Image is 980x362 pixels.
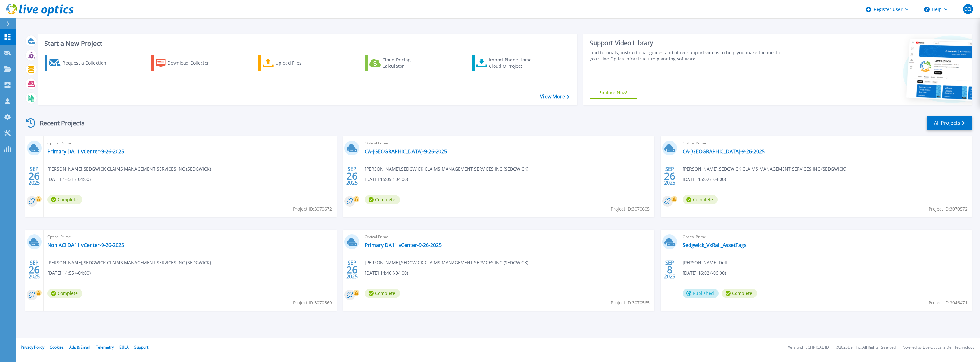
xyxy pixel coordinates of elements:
[365,165,528,172] span: [PERSON_NAME] , SEDGWICK CLAIMS MANAGEMENT SERVICES INC (SEDGWICK)
[45,40,569,47] h3: Start a New Project
[382,57,432,69] div: Cloud Pricing Calculator
[45,55,114,71] a: Request a Collection
[664,258,676,281] div: SEP 2025
[119,344,129,350] a: EULA
[47,289,82,298] span: Complete
[365,176,408,183] span: [DATE] 15:05 (-04:00)
[365,289,400,298] span: Complete
[683,233,968,240] span: Optical Prime
[346,165,358,187] div: SEP 2025
[365,195,400,204] span: Complete
[346,173,358,179] span: 26
[590,87,637,99] a: Explore Now!
[167,57,217,69] div: Download Collector
[683,148,765,155] a: CA-[GEOGRAPHIC_DATA]-9-26-2025
[683,270,726,276] span: [DATE] 16:02 (-06:00)
[590,50,792,62] div: Find tutorials, instructional guides and other support videos to help you make the most of your L...
[47,148,124,155] a: Primary DA11 vCenter-9-26-2025
[664,173,675,179] span: 26
[21,344,44,350] a: Privacy Policy
[293,299,332,306] span: Project ID: 3070569
[365,233,651,240] span: Optical Prime
[611,299,650,306] span: Project ID: 3070565
[683,140,968,147] span: Optical Prime
[683,176,726,183] span: [DATE] 15:02 (-04:00)
[540,94,569,100] a: View More
[346,267,358,272] span: 26
[47,176,91,183] span: [DATE] 16:31 (-04:00)
[346,258,358,281] div: SEP 2025
[365,242,442,248] a: Primary DA11 vCenter-9-26-2025
[69,344,90,350] a: Ads & Email
[365,259,528,266] span: [PERSON_NAME] , SEDGWICK CLAIMS MANAGEMENT SERVICES INC (SEDGWICK)
[683,195,718,204] span: Complete
[664,165,676,187] div: SEP 2025
[96,344,114,350] a: Telemetry
[722,289,757,298] span: Complete
[683,165,846,172] span: [PERSON_NAME] , SEDGWICK CLAIMS MANAGEMENT SERVICES INC (SEDGWICK)
[28,258,40,281] div: SEP 2025
[590,39,792,47] div: Support Video Library
[50,344,64,350] a: Cookies
[47,242,124,248] a: Non ACI DA11 vCenter-9-26-2025
[47,140,333,147] span: Optical Prime
[28,165,40,187] div: SEP 2025
[365,55,435,71] a: Cloud Pricing Calculator
[927,116,972,130] a: All Projects
[929,206,967,212] span: Project ID: 3070572
[667,267,673,272] span: 8
[611,206,650,212] span: Project ID: 3070605
[964,7,971,12] span: CO
[365,140,651,147] span: Optical Prime
[24,115,93,131] div: Recent Projects
[47,270,91,276] span: [DATE] 14:55 (-04:00)
[365,270,408,276] span: [DATE] 14:46 (-04:00)
[47,165,211,172] span: [PERSON_NAME] , SEDGWICK CLAIMS MANAGEMENT SERVICES INC (SEDGWICK)
[29,173,40,179] span: 26
[29,267,40,272] span: 26
[151,55,221,71] a: Download Collector
[47,195,82,204] span: Complete
[258,55,328,71] a: Upload Files
[47,259,211,266] span: [PERSON_NAME] , SEDGWICK CLAIMS MANAGEMENT SERVICES INC (SEDGWICK)
[489,57,538,69] div: Import Phone Home CloudIQ Project
[293,206,332,212] span: Project ID: 3070672
[788,345,830,349] li: Version: [TECHNICAL_ID]
[62,57,113,69] div: Request a Collection
[47,233,333,240] span: Optical Prime
[683,242,747,248] a: Sedgwick_VxRail_AssetTags
[275,57,326,69] div: Upload Files
[683,259,727,266] span: [PERSON_NAME] , Dell
[134,344,148,350] a: Support
[836,345,896,349] li: © 2025 Dell Inc. All Rights Reserved
[365,148,447,155] a: CA-[GEOGRAPHIC_DATA]-9-26-2025
[929,299,967,306] span: Project ID: 3046471
[683,289,719,298] span: Published
[901,345,974,349] li: Powered by Live Optics, a Dell Technology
